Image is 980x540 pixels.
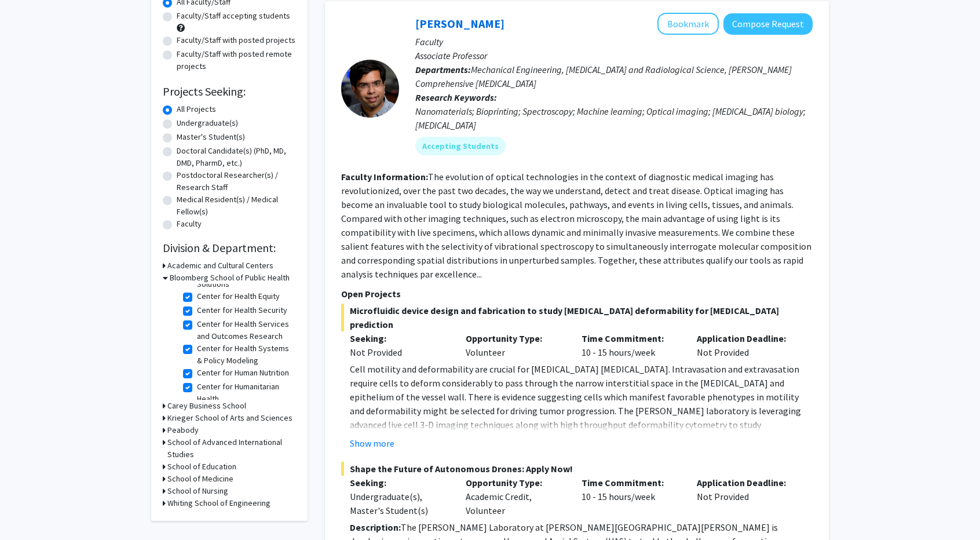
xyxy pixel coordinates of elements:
[350,436,394,450] button: Show more
[415,64,471,75] b: Departments:
[350,521,401,533] strong: Description:
[177,103,216,115] label: All Projects
[466,476,564,490] p: Opportunity Type:
[415,104,813,132] div: Nanomaterials; Bioprinting; Spectroscopy; Machine learning; Optical imaging; [MEDICAL_DATA] biolo...
[466,331,564,345] p: Opportunity Type:
[170,272,290,284] h3: Bloomberg School of Public Health
[341,304,813,331] span: Microfluidic device design and fabrication to study [MEDICAL_DATA] deformability for [MEDICAL_DAT...
[457,331,573,359] div: Volunteer
[582,331,680,345] p: Time Commitment:
[350,490,448,517] div: Undergraduate(s), Master's Student(s)
[177,10,290,22] label: Faculty/Staff accepting students
[177,117,238,129] label: Undergraduate(s)
[163,241,296,255] h2: Division & Department:
[697,476,795,490] p: Application Deadline:
[9,488,49,531] iframe: Chat
[197,318,293,342] label: Center for Health Services and Outcomes Research
[167,461,236,473] h3: School of Education
[573,331,689,359] div: 10 - 15 hours/week
[415,49,813,63] p: Associate Professor
[573,476,689,517] div: 10 - 15 hours/week
[657,13,719,35] button: Add Ishan Barman to Bookmarks
[415,92,497,103] b: Research Keywords:
[197,304,287,316] label: Center for Health Security
[177,48,296,72] label: Faculty/Staff with posted remote projects
[167,412,292,424] h3: Krieger School of Arts and Sciences
[415,64,792,89] span: Mechanical Engineering, [MEDICAL_DATA] and Radiological Science, [PERSON_NAME] Comprehensive [MED...
[177,194,296,218] label: Medical Resident(s) / Medical Fellow(s)
[197,367,289,379] label: Center for Human Nutrition
[167,400,246,412] h3: Carey Business School
[350,362,813,446] p: Cell motility and deformability are crucial for [MEDICAL_DATA] [MEDICAL_DATA]. Intravasation and ...
[167,260,273,272] h3: Academic and Cultural Centers
[350,345,448,359] div: Not Provided
[415,35,813,49] p: Faculty
[197,290,280,302] label: Center for Health Equity
[197,342,293,367] label: Center for Health Systems & Policy Modeling
[163,85,296,98] h2: Projects Seeking:
[167,485,228,497] h3: School of Nursing
[350,331,448,345] p: Seeking:
[177,145,296,169] label: Doctoral Candidate(s) (PhD, MD, DMD, PharmD, etc.)
[341,287,813,301] p: Open Projects
[688,476,804,517] div: Not Provided
[177,34,295,46] label: Faculty/Staff with posted projects
[177,131,245,143] label: Master's Student(s)
[415,16,504,31] a: [PERSON_NAME]
[167,497,270,509] h3: Whiting School of Engineering
[688,331,804,359] div: Not Provided
[341,171,811,280] fg-read-more: The evolution of optical technologies in the context of diagnostic medical imaging has revolution...
[341,171,428,183] b: Faculty Information:
[582,476,680,490] p: Time Commitment:
[177,218,202,230] label: Faculty
[415,137,506,155] mat-chip: Accepting Students
[197,381,293,405] label: Center for Humanitarian Health
[350,476,448,490] p: Seeking:
[341,462,813,476] span: Shape the Future of Autonomous Drones: Apply Now!
[167,436,296,461] h3: School of Advanced International Studies
[167,424,199,436] h3: Peabody
[457,476,573,517] div: Academic Credit, Volunteer
[723,13,813,35] button: Compose Request to Ishan Barman
[177,169,296,194] label: Postdoctoral Researcher(s) / Research Staff
[697,331,795,345] p: Application Deadline:
[167,473,233,485] h3: School of Medicine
